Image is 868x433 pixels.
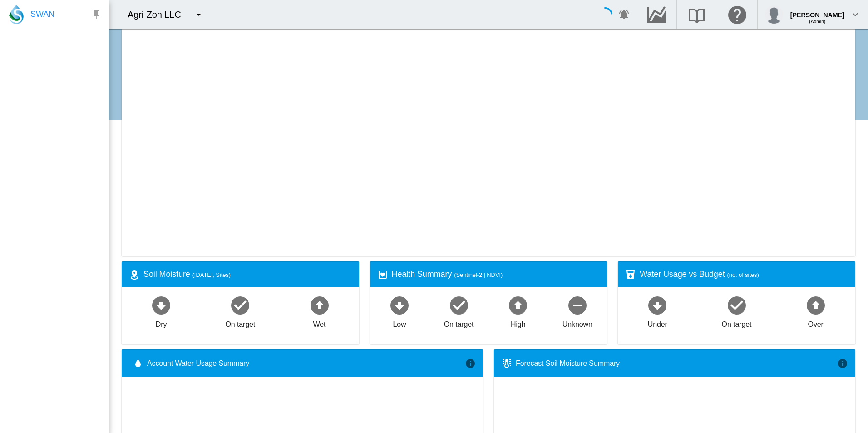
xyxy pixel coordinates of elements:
[448,294,470,316] md-icon: icon-checkbox-marked-circle
[465,358,476,369] md-icon: icon-information
[389,294,410,316] md-icon: icon-arrow-down-bold-circle
[726,294,748,316] md-icon: icon-checkbox-marked-circle
[313,316,326,330] div: Wet
[727,271,759,278] span: (no. of sites)
[615,5,633,24] button: icon-bell-ring
[501,358,512,369] md-icon: icon-thermometer-lines
[454,271,503,278] span: (Sentinel-2 | NDVI)
[9,5,24,24] img: SWAN-Landscape-Logo-Colour-drop.png
[640,269,848,280] div: Water Usage vs Budget
[30,9,54,20] span: SWAN
[646,9,667,20] md-icon: Go to the Data Hub
[562,316,592,330] div: Unknown
[128,8,189,21] div: Agri-Zon LLC
[511,316,526,330] div: High
[850,9,861,20] md-icon: icon-chevron-down
[193,9,204,20] md-icon: icon-menu-down
[229,294,251,316] md-icon: icon-checkbox-marked-circle
[726,9,748,20] md-icon: Click here for help
[192,271,231,278] span: ([DATE], Sites)
[516,359,837,369] div: Forecast Soil Moisture Summary
[91,9,102,20] md-icon: icon-pin
[805,294,827,316] md-icon: icon-arrow-up-bold-circle
[143,269,352,280] div: Soil Moisture
[190,5,208,24] button: icon-menu-down
[150,294,172,316] md-icon: icon-arrow-down-bold-circle
[129,269,140,280] md-icon: icon-map-marker-radius
[619,9,630,20] md-icon: icon-bell-ring
[377,269,388,280] md-icon: icon-heart-box-outline
[837,358,848,369] md-icon: icon-information
[567,294,588,316] md-icon: icon-minus-circle
[133,358,143,369] md-icon: icon-water
[648,316,667,330] div: Under
[722,316,752,330] div: On target
[765,5,783,24] img: profile.jpg
[790,7,844,16] div: [PERSON_NAME]
[625,269,636,280] md-icon: icon-cup-water
[392,269,600,280] div: Health Summary
[809,19,825,24] span: (Admin)
[444,316,474,330] div: On target
[507,294,529,316] md-icon: icon-arrow-up-bold-circle
[309,294,330,316] md-icon: icon-arrow-up-bold-circle
[686,9,708,20] md-icon: Search the knowledge base
[646,294,668,316] md-icon: icon-arrow-down-bold-circle
[808,316,824,330] div: Over
[225,316,255,330] div: On target
[156,316,167,330] div: Dry
[393,316,406,330] div: Low
[147,359,465,369] span: Account Water Usage Summary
